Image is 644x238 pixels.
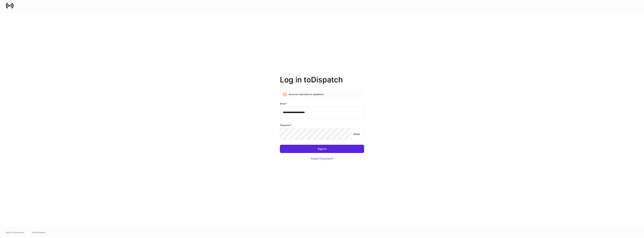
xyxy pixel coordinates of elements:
[280,75,364,90] h2: Log in to Dispatch
[280,102,287,105] h6: Email
[280,145,364,153] button: Sign In
[306,154,338,163] button: Forgot Password?
[32,231,46,234] a: Data Disclaimer
[289,91,323,98] div: Incorrect username or password
[280,123,292,127] h6: Password
[353,132,360,136] p: show
[6,231,24,234] span: © 2025 OneAdvisory
[318,148,326,150] div: Sign In
[311,157,333,160] div: Forgot Password?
